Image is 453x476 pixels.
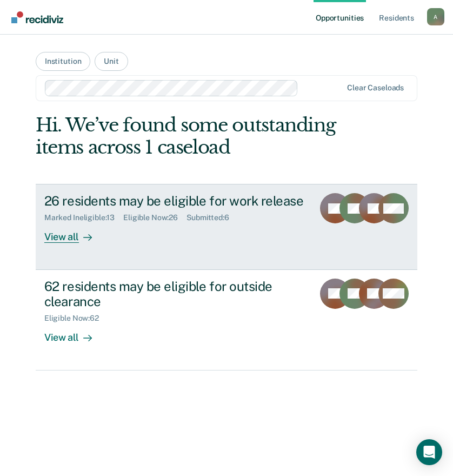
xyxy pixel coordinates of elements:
div: Submitted : 6 [186,213,238,222]
div: Open Intercom Messenger [416,439,442,465]
div: Hi. We’ve found some outstanding items across 1 caseload [36,114,341,158]
div: View all [44,222,105,243]
a: 62 residents may be eligible for outside clearanceEligible Now:62View all [36,270,417,371]
div: Clear caseloads [347,83,404,92]
img: Recidiviz [11,11,63,23]
div: Eligible Now : 26 [123,213,186,222]
div: 62 residents may be eligible for outside clearance [44,279,305,310]
div: 26 residents may be eligible for work release [44,193,305,209]
div: View all [44,323,105,344]
div: Eligible Now : 62 [44,314,108,323]
div: Marked Ineligible : 13 [44,213,123,222]
button: Institution [36,52,90,71]
button: Unit [95,52,128,71]
button: Profile dropdown button [427,8,444,25]
a: 26 residents may be eligible for work releaseMarked Ineligible:13Eligible Now:26Submitted:6View all [36,184,417,269]
div: A [427,8,444,25]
